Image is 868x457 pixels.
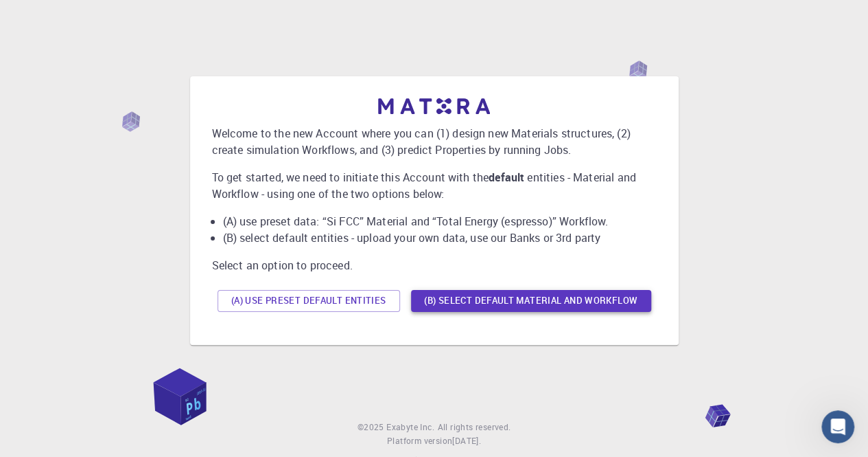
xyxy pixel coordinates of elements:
span: Exabyte Inc. [386,421,434,432]
li: (B) select default entities - upload your own data, use our Banks or 3rd party [223,230,657,246]
iframe: Intercom live chat [821,410,854,443]
b: default [489,170,524,185]
p: To get started, we need to initiate this Account with the entities - Material and Workflow - usin... [212,169,657,202]
a: Exabyte Inc. [386,421,434,434]
img: logo [378,98,491,114]
span: © 2025 [357,421,386,434]
span: All rights reserved. [437,421,511,434]
button: (B) Select default material and workflow [411,290,651,312]
span: Support [27,10,77,22]
li: (A) use preset data: “Si FCC” Material and “Total Energy (espresso)” Workflow. [223,213,657,230]
button: (A) Use preset default entities [218,290,400,312]
p: Select an option to proceed. [212,257,657,274]
span: [DATE] . [452,435,481,446]
span: Platform version [387,434,452,448]
p: Welcome to the new Account where you can (1) design new Materials structures, (2) create simulati... [212,125,657,158]
a: [DATE]. [452,434,481,448]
